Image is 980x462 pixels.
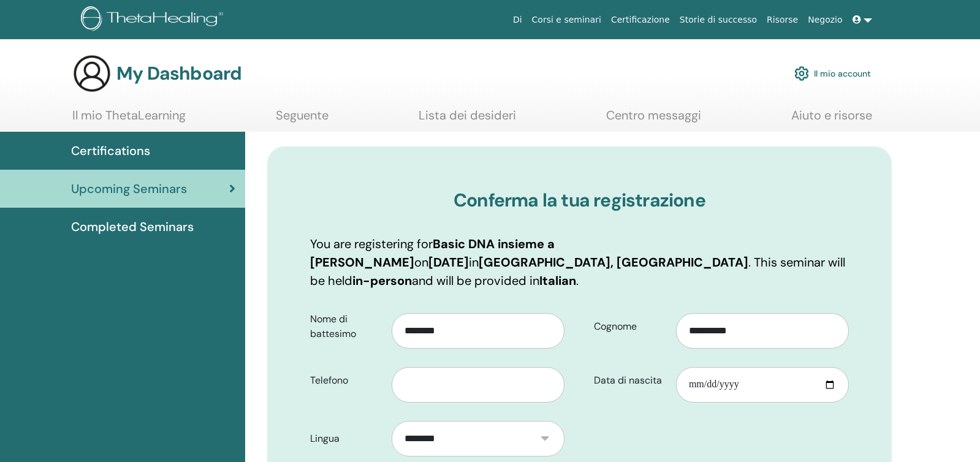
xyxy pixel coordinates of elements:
h3: Conferma la tua registrazione [310,189,849,211]
a: Risorse [762,9,803,31]
a: Il mio account [794,60,871,87]
a: Negozio [803,9,847,31]
b: Italian [539,273,576,289]
p: You are registering for on in . This seminar will be held and will be provided in . [310,235,849,290]
label: Cognome [585,315,676,338]
a: Aiuto e risorse [791,108,872,132]
a: Il mio ThetaLearning [72,108,186,132]
label: Telefono [301,369,392,392]
b: in-person [352,273,412,289]
a: Lista dei desideri [419,108,516,132]
label: Nome di battesimo [301,308,392,346]
a: Di [508,9,527,31]
h3: My Dashboard [116,62,241,85]
img: generic-user-icon.jpg [72,54,112,93]
label: Lingua [301,427,392,450]
a: Seguente [276,108,329,132]
a: Centro messaggi [606,108,701,132]
img: logo.png [81,6,227,34]
a: Corsi e seminari [527,9,606,31]
span: Upcoming Seminars [71,180,187,198]
span: Certifications [71,142,150,160]
b: [GEOGRAPHIC_DATA], [GEOGRAPHIC_DATA] [479,254,748,270]
b: Basic DNA insieme a [PERSON_NAME] [310,236,555,270]
label: Data di nascita [585,369,676,392]
a: Storie di successo [675,9,762,31]
b: [DATE] [428,254,469,270]
span: Completed Seminars [71,218,194,236]
img: cog.svg [794,63,809,84]
a: Certificazione [606,9,675,31]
